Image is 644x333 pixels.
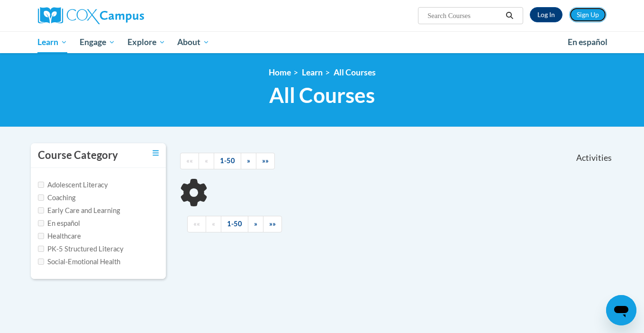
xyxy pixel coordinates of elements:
[199,153,214,169] a: Previous
[206,216,221,232] a: Previous
[269,83,375,108] span: All Courses
[38,246,44,252] input: Checkbox for Options
[38,7,144,24] img: Cox Campus
[38,207,44,213] input: Checkbox for Options
[153,148,159,158] a: Toggle collapse
[568,37,608,47] span: En español
[269,220,276,228] span: »»
[38,7,218,24] a: Cox Campus
[73,31,121,53] a: Engage
[38,259,44,265] input: Checkbox for Options
[193,220,200,228] span: ««
[187,216,206,232] a: Begining
[38,257,120,267] label: Social-Emotional Health
[606,295,636,325] iframe: Button to launch messaging window
[334,67,376,77] a: All Courses
[38,180,108,190] label: Adolescent Literacy
[502,10,517,21] button: Search
[38,194,44,201] input: Checkbox for Options
[562,32,614,52] a: En español
[569,7,607,22] a: Register
[38,205,120,216] label: Early Care and Learning
[177,37,209,48] span: About
[262,157,269,165] span: »»
[214,153,241,169] a: 1-50
[80,37,115,48] span: Engage
[256,153,275,169] a: End
[24,31,621,53] div: Main menu
[38,218,80,229] label: En español
[248,216,263,232] a: Next
[186,157,193,165] span: ««
[38,220,44,226] input: Checkbox for Options
[121,31,172,53] a: Explore
[254,220,257,228] span: »
[269,67,291,77] a: Home
[38,233,44,239] input: Checkbox for Options
[32,31,74,53] a: Learn
[38,193,75,203] label: Coaching
[241,153,256,169] a: Next
[426,10,502,21] input: Search Courses
[38,231,81,241] label: Healthcare
[37,37,67,48] span: Learn
[38,244,124,254] label: PK-5 Structured Literacy
[212,220,215,228] span: «
[127,37,165,48] span: Explore
[247,157,250,165] span: »
[221,216,248,232] a: 1-50
[205,157,208,165] span: «
[38,148,118,163] h3: Course Category
[302,67,323,77] a: Learn
[576,153,612,163] span: Activities
[263,216,282,232] a: End
[171,31,216,53] a: About
[180,153,199,169] a: Begining
[530,7,562,22] a: Log In
[38,182,44,188] input: Checkbox for Options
